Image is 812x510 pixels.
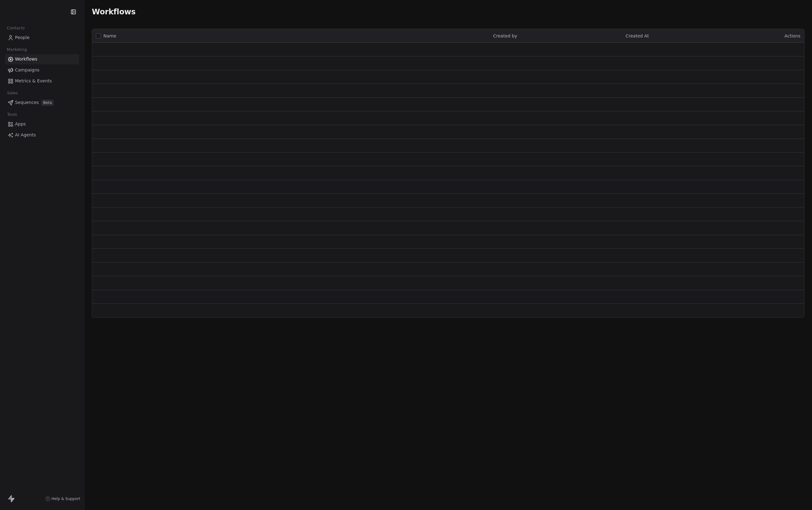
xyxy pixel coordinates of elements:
[4,88,21,98] span: Sales
[15,132,36,138] span: AI Agents
[15,78,52,84] span: Metrics & Events
[41,100,54,106] span: Beta
[15,56,37,62] span: Workflows
[5,119,79,129] a: Apps
[5,54,79,64] a: Workflows
[4,23,27,33] span: Contacts
[5,130,79,140] a: AI Agents
[45,496,80,501] a: Help & Support
[5,76,79,86] a: Metrics & Events
[626,33,649,38] span: Created At
[5,97,79,108] a: SequencesBeta
[15,99,39,106] span: Sequences
[4,45,30,54] span: Marketing
[4,110,20,119] span: Tools
[103,33,116,39] span: Name
[15,34,30,41] span: People
[785,33,800,38] span: Actions
[15,121,26,127] span: Apps
[5,65,79,75] a: Campaigns
[5,32,79,43] a: People
[92,7,136,16] span: Workflows
[52,496,80,501] span: Help & Support
[493,33,517,38] span: Created by
[15,67,39,73] span: Campaigns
